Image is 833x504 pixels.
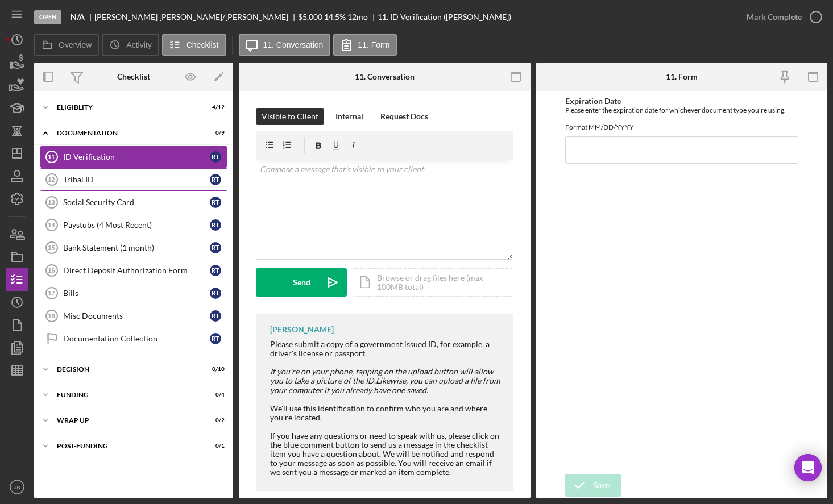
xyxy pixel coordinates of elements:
[48,153,55,160] tspan: 11
[347,13,368,22] div: 12 mo
[63,175,210,184] div: Tribal ID
[63,289,210,298] div: Bills
[270,376,500,394] em: Likewise, you can upload a file from your computer if you already have one saved.
[40,145,227,168] a: 11ID VerificationRT
[358,40,389,49] label: 11. Form
[187,40,219,49] label: Checklist
[794,454,822,481] div: Open Intercom Messenger
[375,108,434,125] button: Request Docs
[63,266,210,275] div: Direct Deposit Authorization Form
[48,290,55,297] tspan: 17
[666,72,698,81] div: 11. Form
[594,474,610,497] div: Save
[210,310,221,322] div: R T
[324,13,346,22] div: 14.5 %
[293,268,310,297] div: Send
[380,108,428,125] div: Request Docs
[48,313,55,319] tspan: 18
[34,34,99,56] button: Overview
[210,197,221,208] div: R T
[40,259,227,282] a: 16Direct Deposit Authorization FormRT
[48,176,55,183] tspan: 12
[63,243,210,252] div: Bank Statement (1 month)
[204,417,225,424] div: 0 / 2
[63,311,210,320] div: Misc Documents
[59,40,92,49] label: Overview
[40,236,227,259] a: 15Bank Statement (1 month)RT
[48,244,55,251] tspan: 15
[565,474,621,497] button: Save
[48,199,55,206] tspan: 13
[57,417,196,424] div: Wrap up
[40,168,227,191] a: 12Tribal IDRT
[270,340,502,422] div: Please submit a copy of a government issued ID, for example, a driver's license or passport. We'l...
[57,366,196,373] div: Decision
[63,198,210,207] div: Social Security Card
[57,391,196,398] div: Funding
[40,191,227,214] a: 13Social Security CardRT
[48,267,55,274] tspan: 16
[204,130,225,136] div: 0 / 9
[204,366,225,373] div: 0 / 10
[57,130,196,136] div: Documentation
[210,219,221,231] div: R T
[747,6,802,28] div: Mark Complete
[34,10,61,24] div: Open
[378,13,511,22] div: 11. ID Verification ([PERSON_NAME])
[270,325,334,334] div: [PERSON_NAME]
[565,106,798,131] div: Please enter the expiration date for whichever document type you're using. Format MM/DD/YYYY
[40,282,227,305] a: 17BillsRT
[210,333,221,344] div: R T
[333,34,397,56] button: 11. Form
[94,13,298,22] div: [PERSON_NAME] [PERSON_NAME]/[PERSON_NAME]
[162,34,226,56] button: Checklist
[210,242,221,253] div: R T
[57,443,196,449] div: Post-Funding
[210,174,221,185] div: R T
[210,265,221,276] div: R T
[14,484,20,490] text: JB
[71,13,85,22] b: N/A
[262,108,318,125] div: Visible to Client
[40,305,227,327] a: 18Misc DocumentsRT
[735,6,827,28] button: Mark Complete
[102,34,159,56] button: Activity
[210,151,221,163] div: R T
[239,34,331,56] button: 11. Conversation
[6,476,28,498] button: JB
[330,108,369,125] button: Internal
[355,72,415,81] div: 11. Conversation
[57,104,196,111] div: Eligiblity
[48,222,55,228] tspan: 14
[565,96,621,106] label: Expiration Date
[335,108,363,125] div: Internal
[40,214,227,236] a: 14Paystubs (4 Most Recent)RT
[117,72,150,81] div: Checklist
[270,431,502,477] div: If you have any questions or need to speak with us, please click on the blue comment button to se...
[204,443,225,449] div: 0 / 1
[126,40,151,49] label: Activity
[298,12,322,22] span: $5,000
[63,152,210,161] div: ID Verification
[256,108,324,125] button: Visible to Client
[270,366,494,385] em: If you're on your phone, tapping on the upload button will allow you to take a picture of the ID.
[263,40,324,49] label: 11. Conversation
[40,327,227,350] a: Documentation CollectionRT
[210,288,221,299] div: R T
[63,334,210,343] div: Documentation Collection
[256,268,347,297] button: Send
[63,220,210,230] div: Paystubs (4 Most Recent)
[204,104,225,111] div: 4 / 12
[204,391,225,398] div: 0 / 4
